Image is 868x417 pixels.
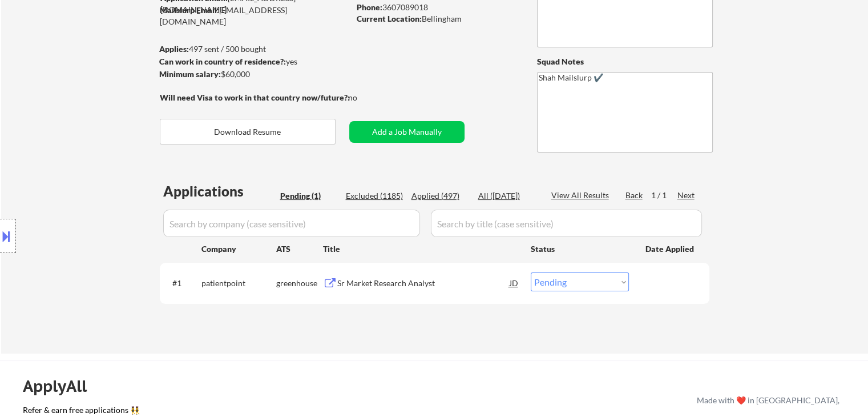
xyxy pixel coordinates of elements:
[276,243,323,255] div: ATS
[163,185,276,198] div: Applications
[651,190,677,201] div: 1 / 1
[431,210,702,237] input: Search by title (case sensitive)
[159,57,286,66] strong: Can work in country of residence?:
[337,278,510,289] div: Sr Market Research Analyst
[357,2,382,12] strong: Phone:
[159,69,349,80] div: $60,000
[478,190,535,202] div: All ([DATE])
[160,5,219,15] strong: Mailslurp Email:
[357,2,518,13] div: 3607089018
[537,56,713,67] div: Squad Notes
[159,56,346,67] div: yes
[508,272,520,293] div: JD
[357,14,422,23] strong: Current Location:
[349,121,465,143] button: Add a Job Manually
[201,243,276,255] div: Company
[159,69,221,79] strong: Minimum salary:
[201,278,276,289] div: patientpoint
[276,278,323,289] div: greenhouse
[160,5,349,27] div: [EMAIL_ADDRESS][DOMAIN_NAME]
[159,43,349,55] div: 497 sent / 500 bought
[346,190,403,202] div: Excluded (1185)
[323,243,520,255] div: Title
[625,190,644,201] div: Back
[163,210,420,237] input: Search by company (case sensitive)
[159,44,189,54] strong: Applies:
[551,190,612,201] div: View All Results
[348,92,381,103] div: no
[280,190,337,202] div: Pending (1)
[411,190,469,202] div: Applied (497)
[645,243,696,255] div: Date Applied
[357,13,518,25] div: Bellingham
[677,190,696,201] div: Next
[531,238,629,259] div: Status
[160,93,350,102] strong: Will need Visa to work in that country now/future?:
[160,119,336,145] button: Download Resume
